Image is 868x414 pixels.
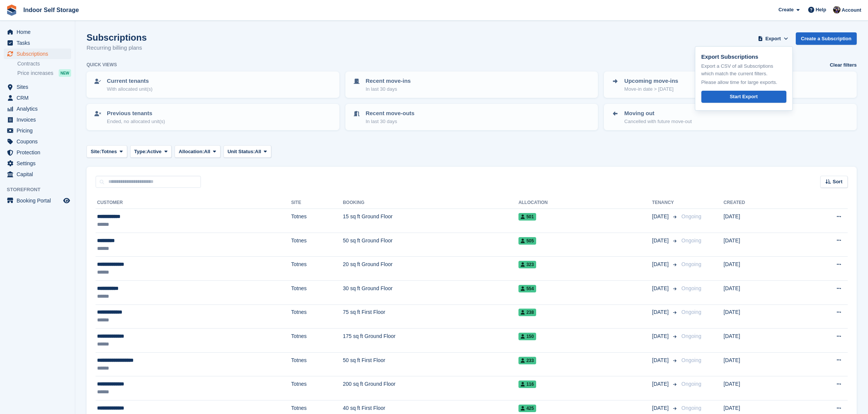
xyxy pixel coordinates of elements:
[17,136,62,147] span: Coupons
[701,62,786,77] p: Export a CSV of all Subscriptions which match the current filters.
[724,280,795,304] td: [DATE]
[366,85,411,93] p: In last 30 days
[87,105,339,129] a: Previous tenants Ended, no allocated unit(s)
[62,196,71,205] a: Preview store
[518,309,536,316] span: 238
[223,145,271,158] button: Unit Status: All
[701,91,786,103] a: Start Export
[833,6,841,14] img: Sandra Pomeroy
[518,357,536,364] span: 233
[4,38,71,48] a: menu
[681,285,701,291] span: Ongoing
[652,213,670,221] span: [DATE]
[681,357,701,363] span: Ongoing
[730,93,757,100] div: Start Export
[291,376,343,400] td: Totnes
[724,376,795,400] td: [DATE]
[681,309,701,315] span: Ongoing
[343,352,518,376] td: 50 sq ft First Floor
[624,118,692,125] p: Cancelled with future move-out
[96,197,291,209] th: Customer
[107,109,165,118] p: Previous tenants
[17,69,71,77] a: Price increases NEW
[7,186,75,193] span: Storefront
[343,233,518,257] td: 50 sq ft Ground Floor
[652,308,670,316] span: [DATE]
[778,6,794,14] span: Create
[681,405,701,411] span: Ongoing
[518,213,536,221] span: 501
[724,209,795,233] td: [DATE]
[291,257,343,281] td: Totnes
[652,404,670,412] span: [DATE]
[518,333,536,340] span: 150
[134,148,147,155] span: Type:
[366,77,411,85] p: Recent move-ins
[681,213,701,219] span: Ongoing
[17,147,62,158] span: Protection
[4,158,71,169] a: menu
[4,114,71,125] a: menu
[87,61,117,68] h6: Quick views
[724,329,795,353] td: [DATE]
[652,197,678,209] th: Tenancy
[17,27,62,37] span: Home
[17,114,62,125] span: Invoices
[346,105,597,129] a: Recent move-outs In last 30 days
[291,329,343,353] td: Totnes
[343,304,518,329] td: 75 sq ft First Floor
[346,72,597,97] a: Recent move-ins In last 30 days
[179,148,204,155] span: Allocation:
[343,209,518,233] td: 15 sq ft Ground Floor
[796,32,857,45] a: Create a Subscription
[20,4,82,16] a: Indoor Self Storage
[4,82,71,92] a: menu
[366,118,415,125] p: In last 30 days
[816,6,826,14] span: Help
[87,72,339,97] a: Current tenants With allocated unit(s)
[343,376,518,400] td: 200 sq ft Ground Floor
[175,145,220,158] button: Allocation: All
[4,169,71,180] a: menu
[107,85,152,93] p: With allocated unit(s)
[624,109,692,118] p: Moving out
[343,257,518,281] td: 20 sq ft Ground Floor
[366,109,415,118] p: Recent move-outs
[830,61,857,69] a: Clear filters
[724,352,795,376] td: [DATE]
[255,148,261,155] span: All
[17,93,62,103] span: CRM
[147,148,161,155] span: Active
[681,333,701,339] span: Ongoing
[4,103,71,114] a: menu
[17,49,62,59] span: Subscriptions
[4,125,71,136] a: menu
[652,260,670,268] span: [DATE]
[4,49,71,59] a: menu
[59,69,71,77] div: NEW
[765,35,781,43] span: Export
[681,237,701,244] span: Ongoing
[87,32,147,43] h1: Subscriptions
[724,233,795,257] td: [DATE]
[17,38,62,48] span: Tasks
[681,261,701,267] span: Ongoing
[343,197,518,209] th: Booking
[518,285,536,292] span: 554
[518,197,652,209] th: Allocation
[757,32,790,45] button: Export
[652,332,670,340] span: [DATE]
[518,237,536,245] span: 505
[228,148,255,155] span: Unit Status:
[518,405,536,412] span: 425
[4,147,71,158] a: menu
[4,93,71,103] a: menu
[17,169,62,180] span: Capital
[6,5,17,16] img: stora-icon-8386f47178a22dfd0bd8f6a31ec36ba5ce8667c1dd55bd0f319d3a0aa187defe.svg
[624,85,678,93] p: Move-in date > [DATE]
[107,77,152,85] p: Current tenants
[291,209,343,233] td: Totnes
[291,280,343,304] td: Totnes
[343,329,518,353] td: 175 sq ft Ground Floor
[291,197,343,209] th: Site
